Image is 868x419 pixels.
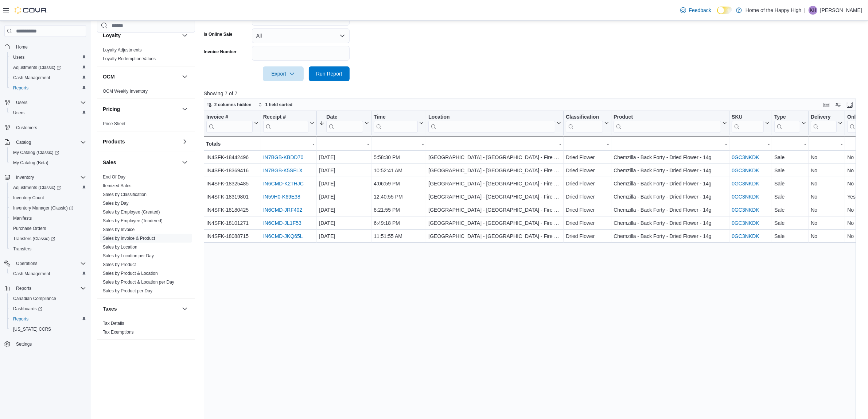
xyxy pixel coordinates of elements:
div: Dried Flower [566,193,609,201]
a: Adjustments (Classic) [7,182,89,193]
a: 0GC3NKDK [732,181,759,187]
span: Sales by Invoice [103,227,135,232]
button: Inventory [13,173,37,182]
div: - [428,139,561,148]
a: Sales by Employee (Tendered) [103,218,163,223]
div: [DATE] [319,219,369,228]
div: IN4SFK-18325485 [206,180,258,188]
button: Classification [566,114,609,132]
input: Dark Mode [717,7,732,14]
p: Home of the Happy High [746,6,801,15]
a: 0GC3NKDK [732,155,759,161]
div: [GEOGRAPHIC_DATA] - [GEOGRAPHIC_DATA] - Fire & Flower [428,180,561,188]
span: Adjustments (Classic) [10,63,86,72]
button: OCM [180,72,189,81]
a: Feedback [677,3,714,18]
a: Sales by Employee (Created) [103,209,160,215]
div: Chemzilla - Back Forty - Dried Flower - 14g [614,166,727,175]
label: Is Online Sale [204,31,233,37]
a: Settings [13,340,35,349]
button: Inventory [1,172,89,182]
a: 0GC3NKDK [732,194,759,200]
a: Inventory Manager (Classic) [7,203,89,213]
button: Sales [103,159,179,166]
span: Customers [16,125,37,131]
span: Canadian Compliance [10,294,86,303]
a: 0GC3NKDK [732,207,759,213]
span: Settings [16,341,32,347]
span: Reports [10,315,86,323]
button: Invoice # [206,114,258,132]
div: 11:51:55 AM [374,232,424,241]
span: Users [13,54,24,60]
button: Keyboard shortcuts [822,100,831,109]
button: Home [1,41,89,52]
a: Home [13,43,31,51]
button: Reports [1,283,89,293]
span: Users [16,100,27,105]
a: Sales by Invoice [103,227,135,232]
a: Sales by Invoice & Product [103,236,155,241]
button: Taxes [180,304,189,313]
span: Catalog [13,138,86,147]
div: Totals [206,139,258,148]
span: Purchase Orders [13,226,46,231]
div: Loyalty [97,46,195,66]
a: Inventory Manager (Classic) [10,204,76,212]
div: Chemzilla - Back Forty - Dried Flower - 14g [614,193,727,201]
a: Adjustments (Classic) [10,183,64,192]
a: Dashboards [7,304,89,314]
div: - [732,139,770,148]
a: Sales by Product per Day [103,288,152,293]
button: Cash Management [7,269,89,279]
div: Dried Flower [566,206,609,215]
button: Catalog [1,137,89,147]
div: - [263,139,315,148]
div: IN4SFK-18180425 [206,206,258,215]
span: Inventory [16,174,34,180]
a: Tax Details [103,321,124,326]
a: 0GC3NKDK [732,168,759,174]
p: | [804,6,806,15]
a: Sales by Product & Location [103,271,158,276]
div: Chemzilla - Back Forty - Dried Flower - 14g [614,153,727,162]
span: My Catalog (Classic) [10,148,86,157]
div: Kathleen Hess [809,6,817,15]
button: SKU [732,114,770,132]
div: Location [428,114,555,121]
button: Sales [180,158,189,167]
div: [DATE] [319,180,369,188]
div: Dried Flower [566,153,609,162]
a: Reports [10,84,31,92]
span: Canadian Compliance [13,296,56,301]
span: Users [13,98,86,107]
span: Adjustments (Classic) [13,185,61,191]
div: IN4SFK-18088715 [206,232,258,241]
div: Delivery [811,114,837,132]
a: Transfers [10,245,34,253]
button: OCM [103,73,179,80]
span: Dashboards [10,304,86,313]
span: Customers [13,123,86,132]
a: IN7BGB-K5SFLX [263,168,303,174]
a: Cash Management [10,73,53,82]
span: My Catalog (Beta) [10,158,86,167]
span: Home [13,42,86,51]
button: 2 columns hidden [204,100,254,109]
div: [GEOGRAPHIC_DATA] - [GEOGRAPHIC_DATA] - Fire & Flower [428,166,561,175]
span: Inventory Manager (Classic) [10,204,86,212]
div: Sale [774,166,806,175]
button: Operations [13,259,40,268]
div: IN4SFK-18319801 [206,193,258,201]
p: [PERSON_NAME] [820,6,862,15]
span: Feedback [689,7,711,14]
div: Sale [774,219,806,228]
div: [GEOGRAPHIC_DATA] - [GEOGRAPHIC_DATA] - Fire & Flower [428,219,561,228]
h3: Products [103,138,125,145]
button: My Catalog (Beta) [7,158,89,168]
span: Export [267,66,299,81]
div: Date [326,114,363,132]
div: Sale [774,193,806,201]
span: Cash Management [10,73,86,82]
